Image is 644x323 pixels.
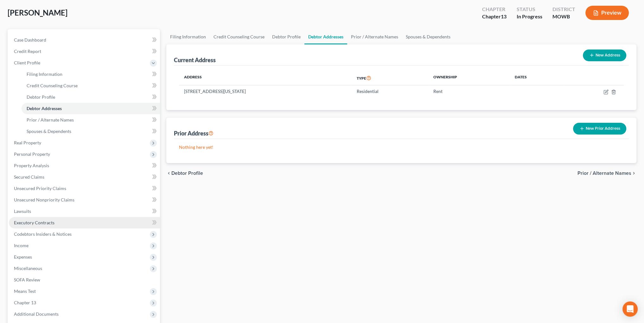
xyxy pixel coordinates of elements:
span: Real Property [14,140,41,145]
span: Miscellaneous [14,266,42,271]
span: Expenses [14,254,32,260]
a: Debtor Addresses [22,103,160,114]
span: Unsecured Priority Claims [14,186,66,191]
div: District [552,6,575,13]
a: Filing Information [22,69,160,80]
td: Rent [428,85,510,97]
span: [PERSON_NAME] [8,8,67,17]
span: Secured Claims [14,174,44,180]
button: chevron_left Debtor Profile [166,171,203,176]
span: Personal Property [14,151,50,157]
span: Case Dashboard [14,37,46,43]
a: Credit Counseling Course [22,80,160,91]
p: Nothing here yet! [179,144,624,150]
th: Ownership [428,71,510,85]
span: Chapter 13 [14,300,36,305]
div: Chapter [482,13,507,20]
span: Executory Contracts [14,220,54,225]
button: New Prior Address [573,123,626,135]
div: Chapter [482,6,507,13]
a: Case Dashboard [9,34,160,46]
a: Spouses & Dependents [22,126,160,137]
span: 13 [501,13,507,19]
a: SOFA Review [9,274,160,286]
span: Prior / Alternate Names [577,171,631,176]
span: Debtor Profile [27,94,55,100]
th: Dates [510,71,563,85]
i: chevron_right [631,171,636,176]
a: Property Analysis [9,160,160,171]
td: Residential [352,85,428,97]
span: Unsecured Nonpriority Claims [14,197,74,202]
td: [STREET_ADDRESS][US_STATE] [179,85,352,97]
a: Lawsuits [9,206,160,217]
a: Debtor Addresses [304,29,347,44]
a: Prior / Alternate Names [347,29,402,44]
a: Credit Counseling Course [210,29,268,44]
a: Credit Report [9,46,160,57]
a: Unsecured Priority Claims [9,183,160,194]
th: Type [352,71,428,85]
span: Debtor Addresses [27,106,62,111]
span: Debtor Profile [171,171,203,176]
span: Spouses & Dependents [27,129,71,134]
span: Filing Information [27,71,62,77]
span: Prior / Alternate Names [27,117,74,122]
a: Prior / Alternate Names [22,114,160,126]
span: Means Test [14,288,36,294]
div: Status [517,6,542,13]
span: Income [14,243,29,248]
div: Open Intercom Messenger [622,301,638,317]
a: Debtor Profile [22,91,160,103]
button: New Address [583,49,626,61]
button: Preview [585,6,629,20]
span: Lawsuits [14,208,31,214]
span: Credit Counseling Course [27,83,78,88]
a: Secured Claims [9,171,160,183]
div: MOWB [552,13,575,20]
button: Prior / Alternate Names chevron_right [577,171,636,176]
th: Address [179,71,352,85]
span: Client Profile [14,60,40,65]
div: Current Address [174,56,216,64]
a: Debtor Profile [268,29,304,44]
a: Filing Information [166,29,210,44]
span: Credit Report [14,49,41,54]
span: Additional Documents [14,311,59,317]
span: Property Analysis [14,163,49,168]
a: Executory Contracts [9,217,160,228]
span: SOFA Review [14,277,40,282]
a: Spouses & Dependents [402,29,454,44]
div: Prior Address [174,129,214,137]
span: Codebtors Insiders & Notices [14,231,72,237]
a: Unsecured Nonpriority Claims [9,194,160,206]
div: In Progress [517,13,542,20]
i: chevron_left [166,171,171,176]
